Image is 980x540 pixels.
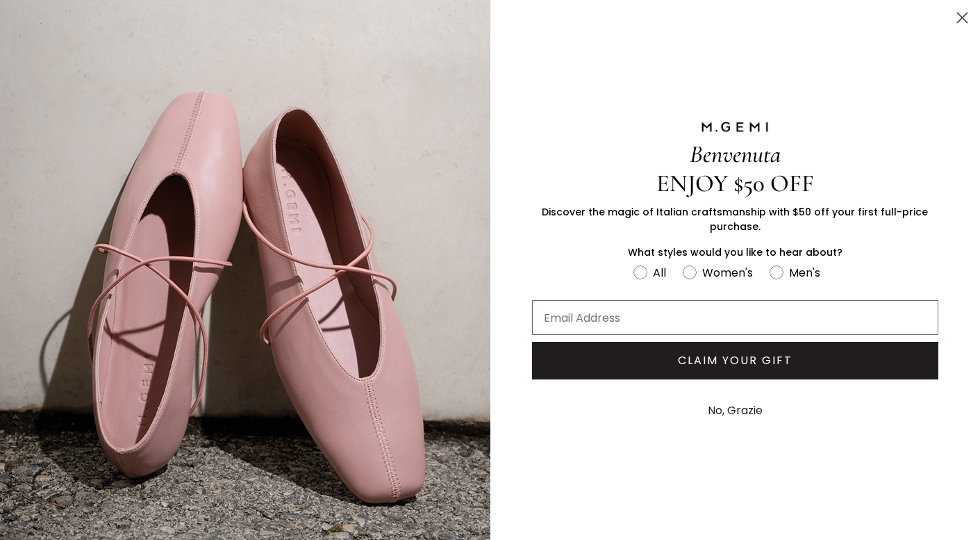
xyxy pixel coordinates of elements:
div: Men's [789,264,820,281]
span: ENJOY $50 OFF [656,169,814,198]
button: CLAIM YOUR GIFT [532,342,939,379]
button: No, Grazie [701,393,770,428]
span: What styles would you like to hear about? [628,245,842,259]
button: Close dialog [950,6,974,30]
div: Women's [702,264,753,281]
div: All [653,264,666,281]
img: M.GEMI [700,121,770,133]
span: Benvenuta [690,140,781,169]
input: Email Address [532,300,939,335]
span: Discover the magic of Italian craftsmanship with $50 off your first full-price purchase. [542,205,928,234]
